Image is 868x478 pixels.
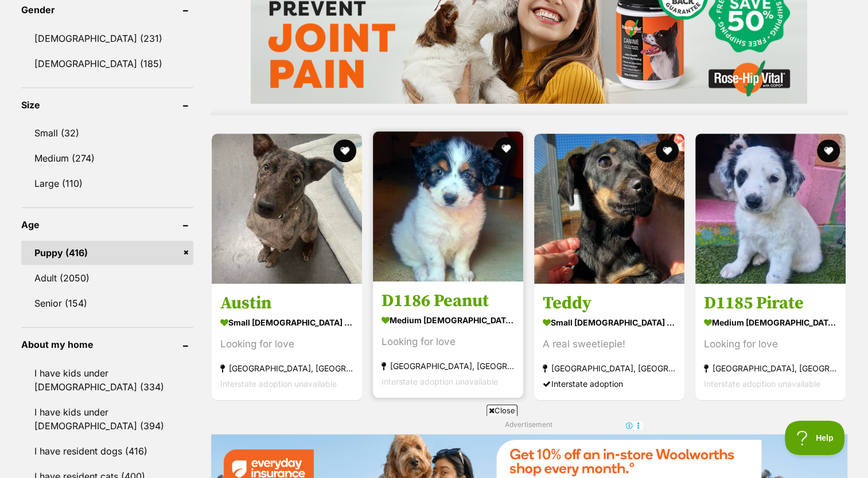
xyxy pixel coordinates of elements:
header: Gender [21,5,193,15]
a: Austin small [DEMOGRAPHIC_DATA] Dog Looking for love [GEOGRAPHIC_DATA], [GEOGRAPHIC_DATA] Interst... [212,283,362,399]
strong: small [DEMOGRAPHIC_DATA] Dog [543,314,676,330]
h3: D1185 Pirate [704,292,837,314]
h3: D1186 Peanut [382,289,515,311]
header: About my home [21,339,193,350]
a: Senior (154) [21,291,193,315]
strong: [GEOGRAPHIC_DATA], [GEOGRAPHIC_DATA] [220,360,353,375]
a: Adult (2050) [21,266,193,290]
strong: [GEOGRAPHIC_DATA], [GEOGRAPHIC_DATA] [704,360,837,375]
strong: small [DEMOGRAPHIC_DATA] Dog [220,314,353,330]
img: Austin - Kelpie x Catahoula Leopard Dog [212,134,362,284]
span: Close [486,405,517,416]
a: [DEMOGRAPHIC_DATA] (185) [21,52,193,76]
a: Puppy (416) [21,241,193,265]
a: Large (110) [21,171,193,195]
iframe: Advertisement [225,421,643,472]
div: A real sweetiepie! [543,336,676,351]
header: Size [21,100,193,110]
strong: medium [DEMOGRAPHIC_DATA] Dog [704,314,837,330]
div: Looking for love [704,336,837,351]
a: Medium (274) [21,146,193,170]
strong: [GEOGRAPHIC_DATA], [GEOGRAPHIC_DATA] [382,358,515,373]
button: favourite [818,139,840,162]
a: I have kids under [DEMOGRAPHIC_DATA] (334) [21,361,193,399]
button: favourite [495,137,517,160]
h3: Teddy [543,292,676,314]
a: Teddy small [DEMOGRAPHIC_DATA] Dog A real sweetiepie! [GEOGRAPHIC_DATA], [GEOGRAPHIC_DATA] Inters... [534,283,684,399]
span: Interstate adoption unavailable [220,378,337,388]
a: D1185 Pirate medium [DEMOGRAPHIC_DATA] Dog Looking for love [GEOGRAPHIC_DATA], [GEOGRAPHIC_DATA] ... [695,283,846,399]
div: Looking for love [220,336,353,351]
strong: [GEOGRAPHIC_DATA], [GEOGRAPHIC_DATA] [543,360,676,375]
button: favourite [333,139,356,162]
iframe: Help Scout Beacon - Open [785,421,845,455]
a: D1186 Peanut medium [DEMOGRAPHIC_DATA] Dog Looking for love [GEOGRAPHIC_DATA], [GEOGRAPHIC_DATA] ... [373,281,523,397]
div: Interstate adoption [543,375,676,391]
header: Age [21,220,193,230]
img: D1186 Peanut - Australian Shepherd Dog [373,131,523,281]
div: Looking for love [382,334,515,349]
a: [DEMOGRAPHIC_DATA] (231) [21,26,193,50]
img: D1185 Pirate - Australian Shepherd Dog [695,134,846,284]
span: Interstate adoption unavailable [382,376,498,386]
a: I have kids under [DEMOGRAPHIC_DATA] (394) [21,400,193,438]
button: favourite [656,139,679,162]
a: Small (32) [21,121,193,145]
h3: Austin [220,292,353,314]
img: Teddy - Dachshund Dog [534,134,684,284]
a: I have resident dogs (416) [21,439,193,463]
span: Interstate adoption unavailable [704,378,820,388]
strong: medium [DEMOGRAPHIC_DATA] Dog [382,311,515,328]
